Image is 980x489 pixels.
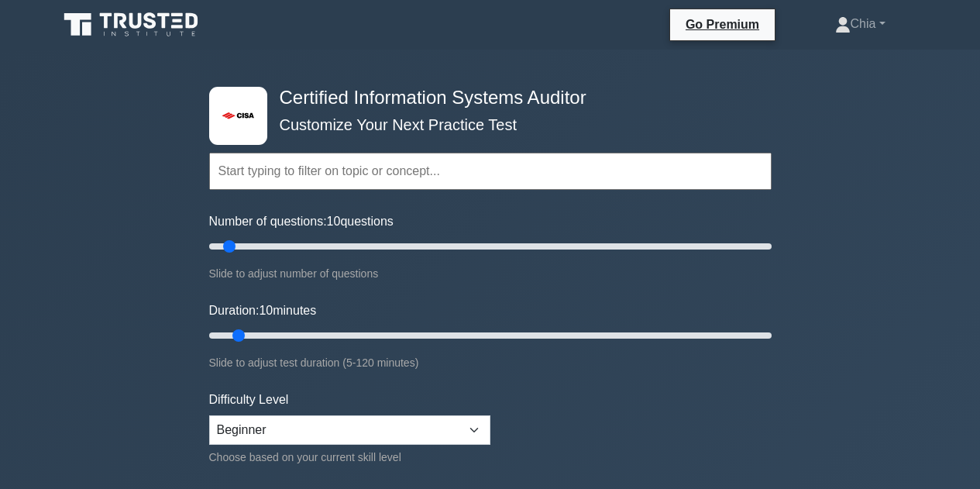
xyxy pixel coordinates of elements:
[209,264,772,283] div: Slide to adjust number of questions
[209,391,289,409] label: Difficulty Level
[676,15,769,34] a: Go Premium
[209,448,490,467] div: Choose based on your current skill level
[798,9,923,40] a: Chia
[209,153,772,190] input: Start typing to filter on topic or concept...
[273,87,696,109] h4: Certified Information Systems Auditor
[209,353,772,372] div: Slide to adjust test duration (5-120 minutes)
[209,212,394,231] label: Number of questions: questions
[209,301,317,320] label: Duration: minutes
[259,304,273,317] span: 10
[327,215,341,228] span: 10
